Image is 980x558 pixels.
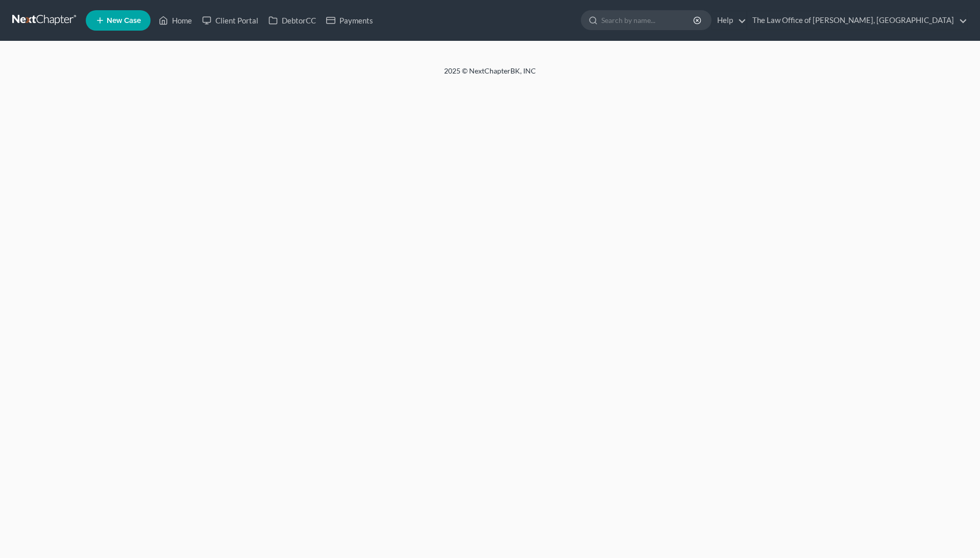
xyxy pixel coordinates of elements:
[263,11,321,30] a: DebtorCC
[712,11,746,30] a: Help
[197,11,263,30] a: Client Portal
[107,17,141,25] span: New Case
[321,11,378,30] a: Payments
[601,11,695,30] input: Search by name...
[199,66,781,84] div: 2025 © NextChapterBK, INC
[747,11,967,30] a: The Law Office of [PERSON_NAME], [GEOGRAPHIC_DATA]
[154,11,197,30] a: Home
